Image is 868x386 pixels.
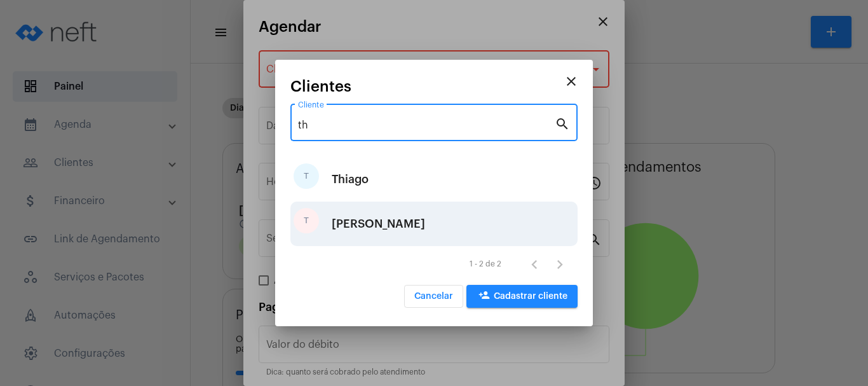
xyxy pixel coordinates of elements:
[564,74,579,89] mat-icon: close
[404,285,463,308] button: Cancelar
[414,292,453,301] span: Cancelar
[470,260,501,268] div: 1 - 2 de 2
[294,208,319,233] div: T
[555,116,570,131] mat-icon: search
[298,120,555,131] input: Pesquisar cliente
[466,285,578,308] button: Cadastrar cliente
[332,160,369,198] div: Thiago
[522,251,547,277] button: Página anterior
[477,289,492,305] mat-icon: person_add
[477,292,567,301] span: Cadastrar cliente
[547,251,573,277] button: Próxima página
[290,78,351,95] span: Clientes
[332,205,425,243] div: [PERSON_NAME]
[294,163,319,189] div: T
